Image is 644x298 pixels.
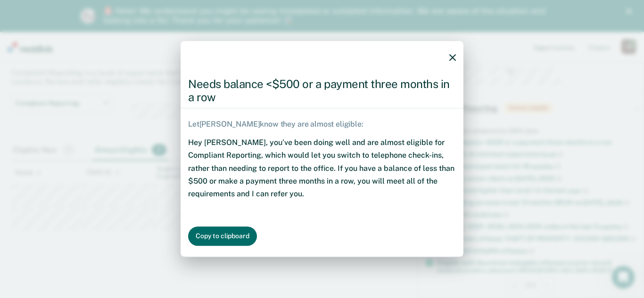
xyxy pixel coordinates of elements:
[188,226,257,246] button: Copy to clipboard
[181,137,463,216] div: Hey [PERSON_NAME], you’ve been doing well and are almost eligible for Compliant Reporting, which ...
[626,8,636,14] div: Close
[181,108,463,136] div: Let [PERSON_NAME] know they are almost eligible:
[181,73,463,109] div: Needs balance <$500 or a payment three months in a row
[103,7,548,25] div: 🚨 Hello! We understand you might be seeing mislabeled or outdated information. We are aware of th...
[81,8,96,24] img: Profile image for Kim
